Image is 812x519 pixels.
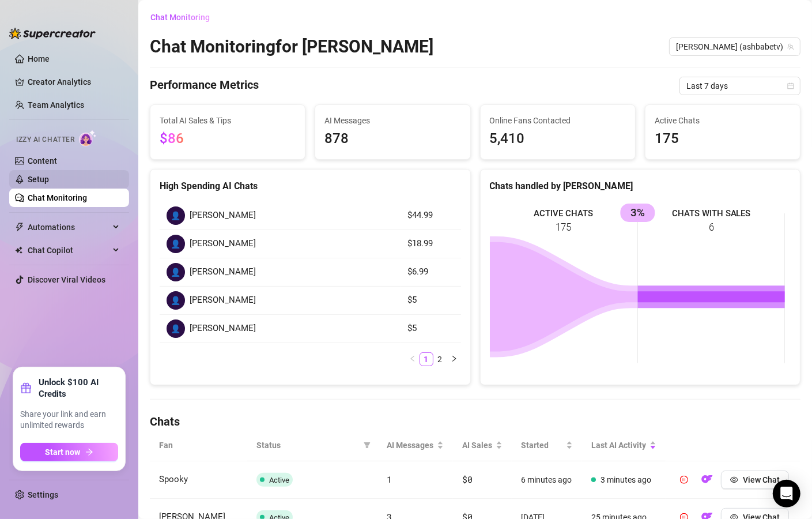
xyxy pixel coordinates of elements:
[721,471,789,489] button: View Chat
[269,476,289,484] span: Active
[676,38,794,55] span: Ashley (ashbabetv)
[16,134,74,145] span: Izzy AI Chatter
[462,473,472,485] span: $0
[361,437,373,454] span: filter
[39,377,118,400] strong: Unlock $100 AI Credits
[420,353,433,366] a: 1
[28,100,84,110] a: Team Analytics
[655,128,791,150] span: 175
[190,209,256,223] span: [PERSON_NAME]
[773,480,800,507] div: Open Intercom Messenger
[150,430,247,461] th: Fan
[600,475,651,484] span: 3 minutes ago
[28,175,49,184] a: Setup
[324,128,460,150] span: 878
[453,430,512,461] th: AI Sales
[512,461,582,499] td: 6 minutes ago
[462,439,493,452] span: AI Sales
[433,352,447,366] li: 2
[447,352,461,366] button: right
[190,237,256,251] span: [PERSON_NAME]
[655,114,791,127] span: Active Chats
[406,352,420,366] button: left
[160,114,296,127] span: Total AI Sales & Tips
[521,439,564,452] span: Started
[698,477,716,487] a: OF
[160,130,184,146] span: $86
[420,352,433,366] li: 1
[407,294,454,307] article: $5
[743,475,780,484] span: View Chat
[167,291,185,310] div: 👤
[85,448,93,456] span: arrow-right
[79,130,97,146] img: AI Chatter
[490,114,626,127] span: Online Fans Contacted
[434,353,447,366] a: 2
[364,442,371,449] span: filter
[15,246,22,254] img: Chat Copilot
[591,439,647,452] span: Last AI Activity
[409,355,416,362] span: left
[20,409,118,431] span: Share your link and earn unlimited rewards
[20,382,32,394] span: gift
[490,128,626,150] span: 5,410
[407,265,454,279] article: $6.99
[150,13,210,22] span: Chat Monitoring
[701,473,713,485] img: OF
[377,430,453,461] th: AI Messages
[407,322,454,336] article: $5
[46,447,81,457] span: Start now
[167,319,185,338] div: 👤
[159,474,188,484] span: Spooky
[9,28,96,39] img: logo-BBDzfeDw.svg
[190,294,256,307] span: [PERSON_NAME]
[28,218,109,236] span: Automations
[150,8,219,27] button: Chat Monitoring
[160,179,461,193] div: High Spending AI Chats
[28,54,50,63] a: Home
[28,156,57,166] a: Content
[680,476,688,484] span: pause-circle
[387,473,392,485] span: 1
[490,179,791,193] div: Chats handled by [PERSON_NAME]
[787,82,794,89] span: calendar
[28,193,87,202] a: Chat Monitoring
[512,430,582,461] th: Started
[407,209,454,223] article: $44.99
[190,322,256,336] span: [PERSON_NAME]
[167,263,185,281] div: 👤
[167,235,185,253] div: 👤
[324,114,460,127] span: AI Messages
[698,471,716,489] button: OF
[150,77,259,95] h4: Performance Metrics
[582,430,666,461] th: Last AI Activity
[190,265,256,279] span: [PERSON_NAME]
[167,206,185,225] div: 👤
[20,443,118,461] button: Start nowarrow-right
[28,490,58,499] a: Settings
[407,237,454,251] article: $18.99
[150,413,800,430] h4: Chats
[28,275,105,284] a: Discover Viral Videos
[28,241,109,259] span: Chat Copilot
[447,352,461,366] li: Next Page
[150,36,433,58] h2: Chat Monitoring for [PERSON_NAME]
[256,439,359,452] span: Status
[15,223,24,232] span: thunderbolt
[451,355,458,362] span: right
[28,73,120,91] a: Creator Analytics
[387,439,435,452] span: AI Messages
[787,43,794,50] span: team
[406,352,420,366] li: Previous Page
[730,476,738,484] span: eye
[686,77,794,95] span: Last 7 days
